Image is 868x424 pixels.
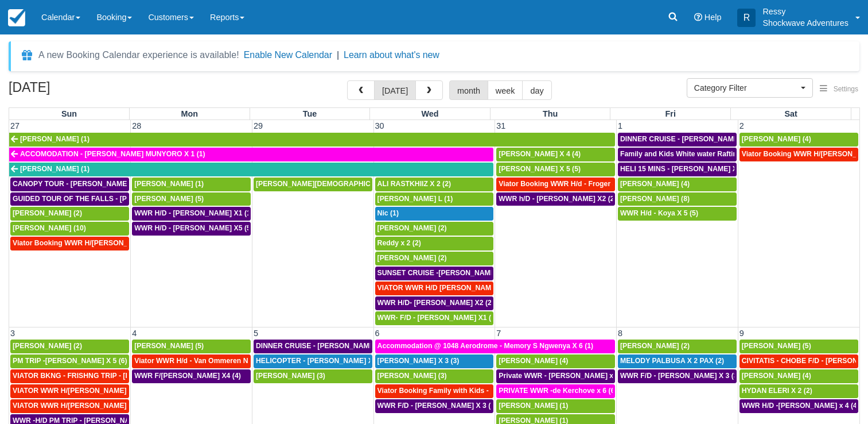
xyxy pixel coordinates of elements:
span: [PERSON_NAME] (2) [377,224,447,232]
p: Ressy [762,6,848,17]
a: [PERSON_NAME] (5) [132,192,251,206]
span: DINNER CRUISE - [PERSON_NAME] X4 (4) [620,135,762,143]
a: [PERSON_NAME] X 5 (5) [496,163,615,176]
a: [PERSON_NAME] (4) [496,354,615,368]
span: WWR H/D -[PERSON_NAME] x 4 (4) [742,402,859,410]
span: 9 [738,329,745,338]
a: PM TRIP -[PERSON_NAME] X 5 (6) [10,354,129,368]
a: WWR H/D -[PERSON_NAME] x 4 (4) [739,399,858,413]
a: WWR F/D - [PERSON_NAME] X 3 (3) [618,369,737,383]
span: 29 [252,121,264,130]
span: Viator Booking WWR H/[PERSON_NAME] [PERSON_NAME][GEOGRAPHIC_DATA] (1) [13,239,297,247]
button: day [522,80,551,100]
span: Nic (1) [377,209,399,217]
span: MELODY PALBUSA X 2 PAX (2) [620,357,724,365]
span: [PERSON_NAME][DEMOGRAPHIC_DATA] (6) [256,180,406,188]
span: DINNER CRUISE - [PERSON_NAME] X3 (3) [256,342,398,350]
a: ACCOMODATION - [PERSON_NAME] MUNYORO X 1 (1) [9,148,493,161]
a: Nic (1) [375,207,494,221]
a: [PERSON_NAME] (5) [132,340,251,353]
span: [PERSON_NAME] (4) [499,357,568,365]
span: Accommodation @ 1048 Aerodrome - Memory S Ngwenya X 6 (1) [377,342,594,350]
a: DINNER CRUISE - [PERSON_NAME] X3 (3) [254,340,372,353]
a: Learn about what's new [344,50,439,60]
a: HYDAN ELERI X 2 (2) [739,384,858,398]
h2: [DATE] [9,80,154,102]
a: HELI 15 MINS - [PERSON_NAME] X4 (4) [618,163,737,176]
span: PRIVATE WWR -de Kerchove x 6 (6) [499,387,617,395]
span: 31 [495,121,507,130]
span: [PERSON_NAME] (4) [742,372,811,380]
span: [PERSON_NAME] (5) [742,342,811,350]
a: [PERSON_NAME] (2) [375,252,494,265]
a: [PERSON_NAME] (2) [10,207,129,221]
span: VIATOR WWR H/D [PERSON_NAME] 4 (4) [377,284,515,292]
span: 6 [374,329,381,338]
span: [PERSON_NAME] X 3 (3) [377,357,460,365]
span: Category Filter [694,82,798,94]
span: [PERSON_NAME] (1) [134,180,204,188]
div: A new Booking Calendar experience is available! [38,48,239,62]
span: WWR H/D- [PERSON_NAME] X2 (2) [377,299,494,307]
span: ALI RASTKHIIZ X 2 (2) [377,180,451,188]
a: CIVITATIS - CHOBE F/D - [PERSON_NAME] X 2 (3) [739,354,858,368]
span: 27 [9,121,21,130]
span: VIATOR BKNG - FRISHNG TRIP - [PERSON_NAME] X 5 (4) [13,372,205,380]
a: [PERSON_NAME] (8) [618,192,737,206]
a: HELICOPTER - [PERSON_NAME] X 3 (3) [254,354,372,368]
a: Viator Booking WWR H/[PERSON_NAME] 4 (4) [739,148,858,161]
a: Viator Booking WWR H/d - Froger Julien X1 (1) [496,178,615,191]
a: GUIDED TOUR OF THE FALLS - [PERSON_NAME] X 5 (5) [10,192,129,206]
span: WWR H/D - [PERSON_NAME] X1 (1) [134,209,253,217]
span: HYDAN ELERI X 2 (2) [742,387,812,395]
i: Help [694,13,702,21]
span: [PERSON_NAME] X 5 (5) [499,165,581,173]
div: R [737,9,756,27]
span: [PERSON_NAME] (2) [13,342,82,350]
span: Sat [784,109,797,118]
button: Enable New Calendar [244,49,332,61]
span: WWR H/d - Koya X 5 (5) [620,209,698,217]
span: [PERSON_NAME] (2) [13,209,82,217]
span: WWR F/D - [PERSON_NAME] X 3 (3) [620,372,740,380]
button: week [488,80,523,100]
a: DINNER CRUISE - [PERSON_NAME] X4 (4) [618,133,737,147]
span: [PERSON_NAME] (1) [20,135,89,143]
span: ACCOMODATION - [PERSON_NAME] MUNYORO X 1 (1) [20,150,205,158]
span: 1 [617,121,624,130]
a: WWR F/D - [PERSON_NAME] X 3 (3) [375,399,494,413]
span: Family and Kids White water Rafting - [PERSON_NAME] X4 (4) [620,150,828,158]
span: [PERSON_NAME] (1) [20,165,89,173]
span: 30 [374,121,386,130]
a: [PERSON_NAME] (1) [9,163,493,176]
a: WWR H/D - [PERSON_NAME] X5 (5) [132,222,251,236]
p: Shockwave Adventures [762,17,848,29]
span: [PERSON_NAME] (10) [13,224,86,232]
a: [PERSON_NAME] (1) [9,133,615,147]
span: PM TRIP -[PERSON_NAME] X 5 (6) [13,357,127,365]
button: [DATE] [374,80,416,100]
span: [PERSON_NAME] (5) [134,342,204,350]
span: Tue [303,109,317,118]
span: 5 [252,329,259,338]
a: [PERSON_NAME] (3) [375,369,494,383]
span: [PERSON_NAME] (3) [377,372,447,380]
span: [PERSON_NAME] (2) [620,342,690,350]
span: Mon [181,109,198,118]
button: Category Filter [687,78,813,98]
span: Thu [543,109,558,118]
a: PRIVATE WWR -de Kerchove x 6 (6) [496,384,615,398]
span: Fri [665,109,676,118]
span: [PERSON_NAME] (8) [620,195,690,203]
a: WWR H/D - [PERSON_NAME] X1 (1) [132,207,251,221]
a: Viator WWR H/d - Van Ommeren Nick X 4 (4) [132,354,251,368]
span: Viator Booking WWR H/d - Froger Julien X1 (1) [499,180,653,188]
span: Reddy x 2 (2) [377,239,421,247]
span: Viator WWR H/d - Van Ommeren Nick X 4 (4) [134,357,281,365]
a: Accommodation @ 1048 Aerodrome - Memory S Ngwenya X 6 (1) [375,340,615,353]
a: WWR F/[PERSON_NAME] X4 (4) [132,369,251,383]
span: [PERSON_NAME] (4) [742,135,811,143]
img: checkfront-main-nav-mini-logo.png [8,9,25,26]
a: [PERSON_NAME] (4) [618,178,737,191]
span: WWR h/D - [PERSON_NAME] X2 (2) [499,195,616,203]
